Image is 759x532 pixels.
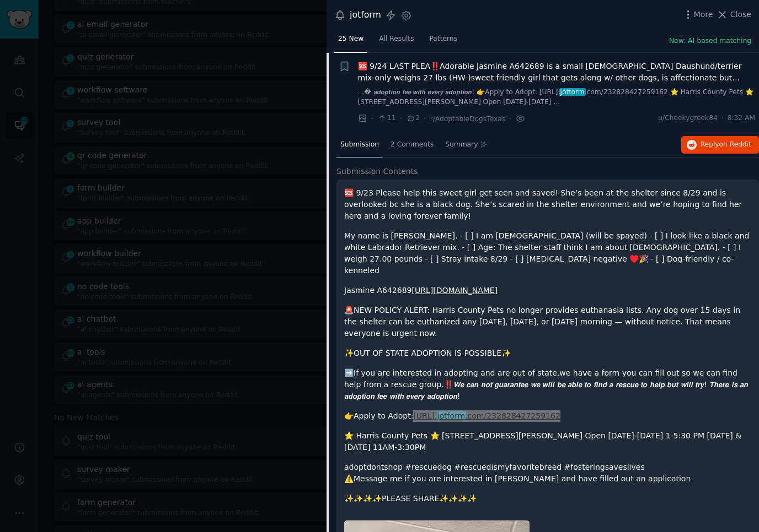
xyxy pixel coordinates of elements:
span: 25 New [338,34,364,44]
p: ➡️If you are interested in adopting and are out of state,we have a form you can fill out so we ca... [344,367,751,402]
span: 11 [377,113,395,123]
button: Close [717,9,751,20]
span: 2 Comments [391,140,434,150]
span: More [694,9,713,20]
p: My name is [PERSON_NAME]. - [ ] I am [DEMOGRAPHIC_DATA] (will be spayed) - [ ] I look like a blac... [344,230,751,276]
p: Jasmine A642689 [344,285,751,296]
span: Patterns [430,34,457,44]
h1: adoptdontshop #rescuedog #rescuedismyfavoritebreed #fosteringsaveslives [344,462,751,473]
span: Submission [340,140,379,150]
span: · [400,113,402,124]
p: ⭐️ Harris County Pets ⭐️ [STREET_ADDRESS][PERSON_NAME] Open [DATE]-[DATE] 1-5:30 PM [DATE] & [DAT... [344,430,751,453]
span: jotform [436,411,466,420]
span: 8:32 AM [728,113,755,123]
span: · [509,113,511,124]
span: Submission Contents [336,166,418,177]
span: All Results [379,34,414,44]
span: on Reddit [719,140,751,148]
a: All Results [375,30,418,53]
p: ✨✨✨✨PLEASE SHARE✨✨✨✨ [344,493,751,504]
button: New: AI-based matching [669,36,751,46]
p: 🆘 9/23 Please help this sweet girl get seen and saved! She’s been at the shelter since 8/29 and i... [344,187,751,222]
div: jotform [350,8,381,22]
a: [URL].jotform.com/232828427259162 [413,411,560,420]
a: 25 New [334,30,367,53]
span: · [721,113,724,123]
p: 👉Apply to Adopt: [344,410,751,422]
a: 🆘 9/24 LAST PLEA‼️Adorable Jasmine A642689 is a small [DEMOGRAPHIC_DATA] Daushund/terrier mix-onl... [358,61,756,84]
span: jotform [559,88,586,96]
button: Replyon Reddit [681,136,759,154]
p: ⚠️Message me if you are interested in [PERSON_NAME] and have filled out an application [344,473,751,485]
a: Patterns [426,30,461,53]
span: · [424,113,426,124]
span: u/Cheekygreek84 [658,113,718,123]
span: 2 [406,113,420,123]
a: ...� 𝙖𝙙𝙤𝙥𝙩𝙞𝙤𝙣 𝙛𝙚𝙚 𝙬𝙞𝙩𝙝 𝙚𝙫𝙚𝙧𝙮 𝙖𝙙𝙤𝙥𝙩𝙞𝙤𝙣! 👉Apply to Adopt: [URL].jotform.com/232828427259162 ⭐️ Harr... [358,88,756,107]
span: r/AdoptableDogsTexas [430,115,505,123]
button: More [682,9,713,20]
span: · [371,113,373,124]
span: Close [730,9,751,20]
span: Summary [445,140,478,150]
p: 🚨NEW POLICY ALERT: Harris County Pets no longer provides euthanasia lists. Any dog over 15 days i... [344,305,751,339]
a: [URL][DOMAIN_NAME] [412,286,498,295]
span: Reply [701,140,751,150]
p: ✨OUT OF STATE ADOPTION IS POSSIBLE✨ [344,348,751,359]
